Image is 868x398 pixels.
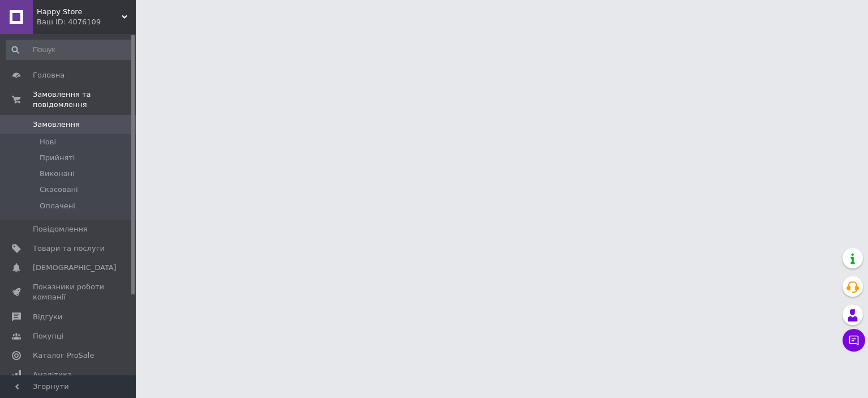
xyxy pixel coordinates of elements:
[33,119,80,130] span: Замовлення
[33,331,63,341] span: Покупці
[40,185,78,195] span: Скасовані
[40,201,75,211] span: Оплачені
[40,169,75,179] span: Виконані
[33,370,72,380] span: Аналітика
[33,312,62,322] span: Відгуки
[37,17,136,27] div: Ваш ID: 4076109
[33,70,65,80] span: Головна
[33,89,136,110] span: Замовлення та повідомлення
[33,224,88,234] span: Повідомлення
[40,137,56,147] span: Нові
[33,243,105,254] span: Товари та послуги
[33,282,105,302] span: Показники роботи компанії
[37,7,122,17] span: Happy Store
[40,153,75,163] span: Прийняті
[843,329,865,352] button: Чат з покупцем
[33,263,117,273] span: [DEMOGRAPHIC_DATA]
[33,350,94,361] span: Каталог ProSale
[6,40,134,60] input: Пошук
